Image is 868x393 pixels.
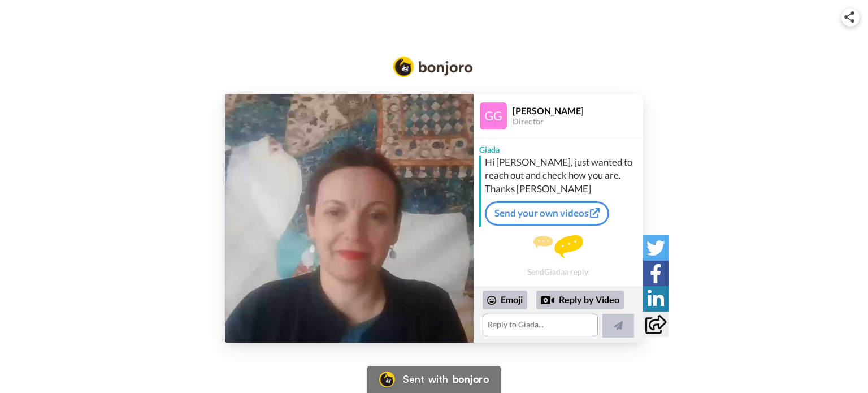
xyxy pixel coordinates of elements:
img: Profile Image [480,102,507,129]
img: Bonjoro Logo [379,372,395,387]
div: Emoji [483,291,527,309]
div: Reply by Video [541,293,554,307]
img: 22ee2d2c-439b-4878-a5d7-ac0c71b7dee6-thumb.jpg [225,94,474,343]
div: Hi [PERSON_NAME], just wanted to reach out and check how you are. Thanks [PERSON_NAME] [485,156,640,196]
div: Reply by Video [536,291,624,310]
div: Sent with [403,374,448,385]
a: Bonjoro LogoSent withbonjoro [367,366,501,393]
img: message.svg [533,235,583,258]
div: bonjoro [453,374,489,385]
div: Giada [474,139,643,156]
div: [PERSON_NAME] [513,105,643,116]
a: Send your own videos [485,201,609,225]
img: Bonjoro Logo [393,57,472,77]
div: Director [513,117,643,127]
div: Send Giada a reply. [474,231,643,280]
img: ic_share.svg [844,11,854,23]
